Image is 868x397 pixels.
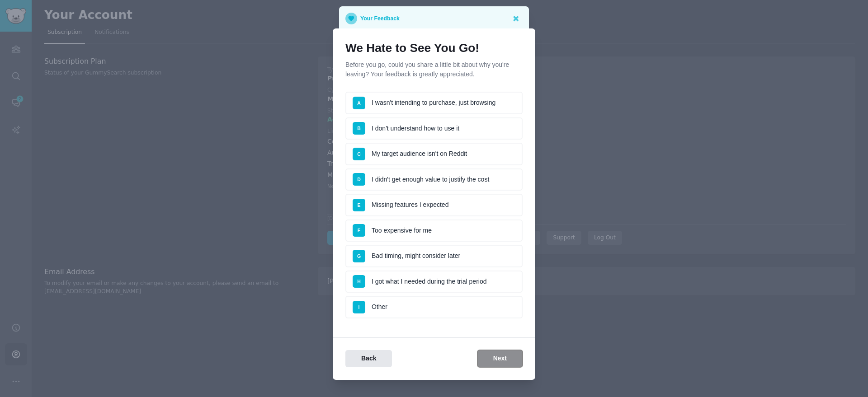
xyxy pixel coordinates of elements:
span: F [358,228,360,233]
span: I [359,304,360,310]
span: D [357,177,361,182]
p: Your Feedback [360,13,400,24]
span: A [357,100,361,106]
span: G [357,253,361,259]
span: E [357,202,360,208]
p: Before you go, could you share a little bit about why you're leaving? Your feedback is greatly ap... [345,60,523,79]
h1: We Hate to See You Go! [345,41,523,56]
span: C [357,151,361,157]
span: B [357,126,361,131]
span: H [357,279,361,284]
button: Back [345,350,392,368]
